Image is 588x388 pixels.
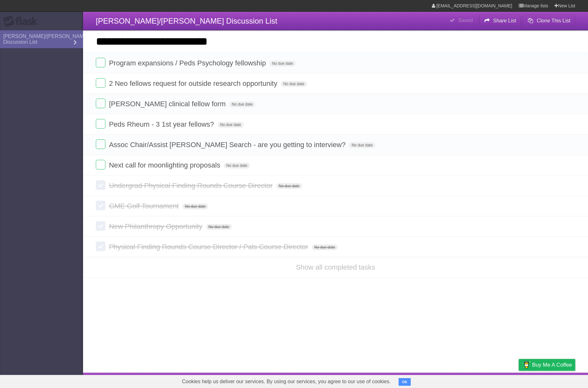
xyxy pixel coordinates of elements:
[519,359,575,371] a: Buy me a coffee
[109,182,274,190] span: Undergrad Physical Finding Rounds Course Director
[96,119,105,129] label: Done
[109,79,279,87] span: 2 Neo fellows request for outside research opportunity
[229,101,255,107] span: No due date
[312,244,338,250] span: No due date
[109,243,310,251] span: Physical Finding Rounds Course Director / Pals Course Director
[224,163,250,168] span: No due date
[270,61,295,66] span: No due date
[296,263,375,271] a: Show all completed tasks
[458,18,473,23] b: Saved
[399,378,411,386] button: OK
[493,18,516,23] b: Share List
[206,224,232,230] span: No due date
[96,180,105,190] label: Done
[96,139,105,149] label: Done
[535,374,575,386] a: Suggest a feature
[176,375,397,388] span: Cookies help us deliver our services. By using our services, you agree to our use of cookies.
[96,242,105,251] label: Done
[522,359,531,370] img: Buy me a coffee
[532,359,572,370] span: Buy me a coffee
[109,202,180,210] span: GME Golf Tournament
[96,201,105,210] label: Done
[109,120,216,128] span: Peds Rheum - 3 1st year fellows?
[109,222,204,230] span: New Philanthropy Opportunity
[182,204,208,209] span: No due date
[523,15,575,26] button: Clone This List
[96,58,105,67] label: Done
[3,16,42,27] div: Flask
[218,122,243,128] span: No due date
[434,374,447,386] a: About
[96,99,105,108] label: Done
[96,221,105,231] label: Done
[489,374,503,386] a: Terms
[96,160,105,169] label: Done
[281,81,307,87] span: No due date
[109,161,222,169] span: Next call for moonlighting proposals
[479,15,521,26] button: Share List
[109,141,347,149] span: Assoc Chair/Assist [PERSON_NAME] Search - are you getting to interview?
[537,18,570,23] b: Clone This List
[510,374,527,386] a: Privacy
[109,100,227,108] span: [PERSON_NAME] clinical fellow form
[455,374,481,386] a: Developers
[96,17,277,25] span: [PERSON_NAME]/[PERSON_NAME] Discussion List
[349,142,375,148] span: No due date
[96,78,105,88] label: Done
[109,59,268,67] span: Program expansions / Peds Psychology fellowship
[276,183,302,189] span: No due date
